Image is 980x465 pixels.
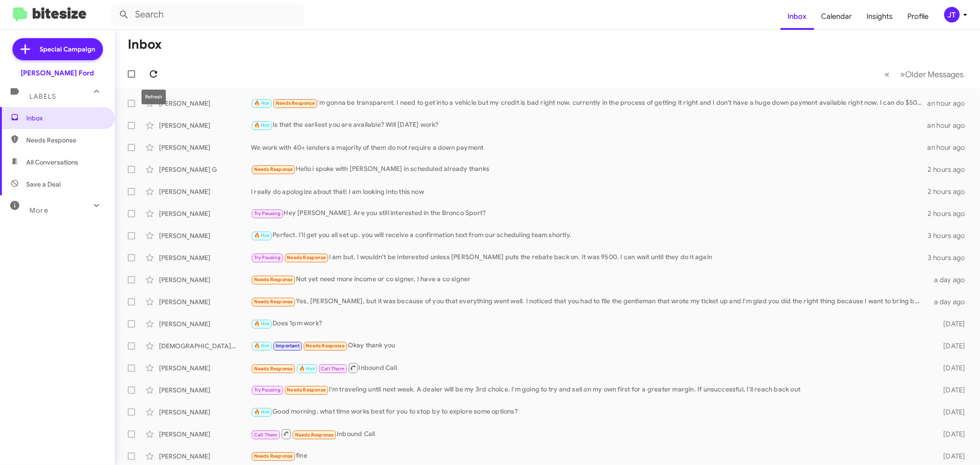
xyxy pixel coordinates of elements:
[927,253,973,262] div: 3 hours ago
[306,343,345,349] span: Needs Response
[254,255,281,261] span: Try Pausing
[26,136,104,145] span: Needs Response
[159,430,251,439] div: [PERSON_NAME]
[905,69,963,79] span: Older Messages
[927,121,973,130] div: an hour ago
[251,187,927,196] div: I really do apologize about that! I am looking into this now
[927,319,973,329] div: [DATE]
[254,432,278,438] span: Call Them
[159,121,251,130] div: [PERSON_NAME]
[251,340,927,351] div: Okay thank you
[927,408,973,417] div: [DATE]
[251,451,927,461] div: fine
[26,180,61,189] span: Save a Deal
[927,143,973,152] div: an hour ago
[12,38,103,60] a: Special Campaign
[927,275,973,284] div: a day ago
[159,165,251,174] div: [PERSON_NAME] G
[276,100,315,106] span: Needs Response
[29,92,56,101] span: Labels
[159,275,251,284] div: [PERSON_NAME]
[927,363,973,373] div: [DATE]
[814,3,860,30] a: Calendar
[879,65,895,84] button: Previous
[251,362,927,374] div: Inbound Call
[927,430,973,439] div: [DATE]
[251,143,927,152] div: We work with 40+ lenders a majority of them do not require a down payment
[159,363,251,373] div: [PERSON_NAME]
[251,428,927,440] div: Inbound Call
[251,164,927,175] div: Hello i spoke with [PERSON_NAME] in scheduled already thanks
[40,45,96,54] span: Special Campaign
[29,206,48,215] span: More
[254,366,293,372] span: Needs Response
[251,296,927,307] div: Yes, [PERSON_NAME], but it was because of you that everything went well. I noticed that you had t...
[927,231,973,240] div: 3 hours ago
[254,277,293,283] span: Needs Response
[927,386,973,395] div: [DATE]
[111,4,304,26] input: Search
[254,343,270,349] span: 🔥 Hot
[159,386,251,395] div: [PERSON_NAME]
[128,37,162,52] h1: Inbox
[251,208,927,219] div: Hey [PERSON_NAME]. Are you still interested in the Bronco Sport?
[159,99,251,108] div: [PERSON_NAME]
[254,100,270,106] span: 🔥 Hot
[254,122,270,128] span: 🔥 Hot
[254,387,281,393] span: Try Pausing
[254,299,293,305] span: Needs Response
[927,99,973,108] div: an hour ago
[159,253,251,262] div: [PERSON_NAME]
[927,341,973,351] div: [DATE]
[159,187,251,196] div: [PERSON_NAME]
[254,232,270,238] span: 🔥 Hot
[254,409,270,415] span: 🔥 Hot
[321,366,345,372] span: Call Them
[159,452,251,461] div: [PERSON_NAME]
[927,187,973,196] div: 2 hours ago
[159,408,251,417] div: [PERSON_NAME]
[276,343,300,349] span: Important
[781,3,814,30] a: Inbox
[927,209,973,218] div: 2 hours ago
[254,321,270,327] span: 🔥 Hot
[159,209,251,218] div: [PERSON_NAME]
[287,255,326,261] span: Needs Response
[254,210,281,216] span: Try Pausing
[884,68,889,80] span: «
[26,158,78,167] span: All Conversations
[21,68,94,78] div: [PERSON_NAME] Ford
[879,65,969,84] nav: Page navigation example
[251,318,927,329] div: Does 1pm work?
[254,453,293,459] span: Needs Response
[944,7,960,23] div: JT
[251,98,927,108] div: 'm gonna be transparent. I need to get into a vehicle but my credit is bad right now. currently i...
[251,407,927,417] div: Good morning, what time works best for you to stop by to explore some options?
[299,366,315,372] span: 🔥 Hot
[295,432,334,438] span: Needs Response
[251,230,927,241] div: Perfect. I'll get you all set up. you will receive a confirmation text from our scheduling team s...
[159,319,251,329] div: [PERSON_NAME]
[254,166,293,172] span: Needs Response
[901,3,936,30] a: Profile
[900,68,905,80] span: »
[927,165,973,174] div: 2 hours ago
[159,341,251,351] div: [DEMOGRAPHIC_DATA][PERSON_NAME]
[26,113,104,123] span: Inbox
[860,3,901,30] a: Insights
[895,65,969,84] button: Next
[251,120,927,130] div: Is that the earliest you are available? Will [DATE] work?
[251,274,927,285] div: Not yet need more income or co signer, I have a co signer
[159,143,251,152] div: [PERSON_NAME]
[927,297,973,306] div: a day ago
[251,252,927,263] div: I am but. I wouldn't be interested unless [PERSON_NAME] puts the rebate back on. It was 9500. I c...
[159,297,251,306] div: [PERSON_NAME]
[927,452,973,461] div: [DATE]
[251,385,927,395] div: I'm traveling until next week. A dealer will be my 3rd choice. I'm going to try and sell on my ow...
[159,231,251,240] div: [PERSON_NAME]
[287,387,326,393] span: Needs Response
